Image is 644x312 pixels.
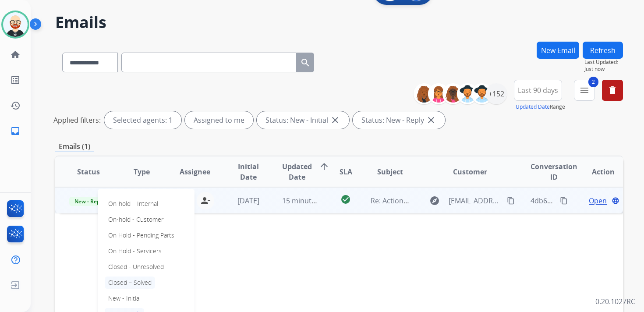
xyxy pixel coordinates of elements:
[583,42,623,59] button: Refresh
[10,126,21,136] mat-icon: inbox
[3,12,28,37] img: avatar
[55,141,94,152] p: Emails (1)
[105,213,167,226] p: On-hold - Customer
[584,59,623,66] span: Last Updated:
[426,115,436,125] mat-icon: close
[105,261,167,273] p: Closed - Unresolved
[10,100,21,111] mat-icon: history
[105,292,144,305] p: New - Initial
[588,77,598,87] span: 2
[55,14,623,31] h2: Emails
[257,111,349,129] div: Status: New - Initial
[105,245,165,257] p: On Hold - Servicers
[10,50,21,60] mat-icon: home
[330,115,340,125] mat-icon: close
[319,161,329,172] mat-icon: arrow_upward
[105,229,178,241] p: On Hold - Pending Parts
[229,161,267,182] span: Initial Date
[589,195,607,206] span: Open
[518,89,558,92] span: Last 90 days
[69,197,109,206] span: New - Reply
[514,80,562,101] button: Last 90 days
[185,111,253,129] div: Assigned to me
[300,57,311,68] mat-icon: search
[237,196,259,206] span: [DATE]
[134,167,150,177] span: Type
[180,167,210,177] span: Assignee
[560,197,568,205] mat-icon: content_copy
[53,115,101,125] p: Applied filters:
[453,167,487,177] span: Customer
[570,156,623,187] th: Action
[607,85,618,96] mat-icon: delete
[537,42,579,59] button: New Email
[104,111,181,129] div: Selected agents: 1
[516,103,550,110] button: Updated Date
[340,194,351,205] mat-icon: check_circle
[486,83,507,104] div: +152
[200,195,211,206] mat-icon: person_remove
[77,167,100,177] span: Status
[584,66,623,73] span: Just now
[105,198,162,210] p: On-hold – Internal
[449,195,502,206] span: [EMAIL_ADDRESS][DOMAIN_NAME]
[429,195,440,206] mat-icon: explore
[574,80,595,101] button: 2
[507,197,515,205] mat-icon: content_copy
[579,85,590,96] mat-icon: menu
[595,296,635,307] p: 0.20.1027RC
[10,75,21,85] mat-icon: list_alt
[282,196,333,206] span: 15 minutes ago
[282,161,312,182] span: Updated Date
[377,167,403,177] span: Subject
[612,197,619,205] mat-icon: language
[105,277,155,289] p: Closed – Solved
[353,111,445,129] div: Status: New - Reply
[531,161,577,182] span: Conversation ID
[516,103,565,110] span: Range
[340,167,352,177] span: SLA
